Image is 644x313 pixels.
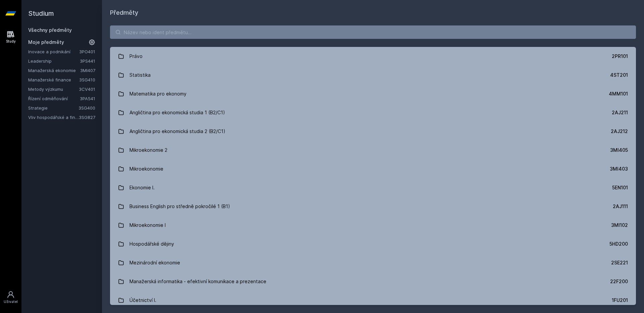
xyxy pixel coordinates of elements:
div: 4ST201 [610,72,628,78]
a: Všechny předměty [28,27,72,33]
a: 3PO401 [79,49,95,54]
div: Ekonomie I. [129,181,155,194]
div: Manažerská informatika - efektivní komunikace a prezentace [129,275,266,288]
a: Řízení odměňování [28,95,80,102]
div: Matematika pro ekonomy [129,87,186,101]
div: 5EN101 [612,184,628,191]
a: 3SG827 [79,115,95,120]
a: Ekonomie I. 5EN101 [110,178,636,197]
div: 2AJ211 [612,109,628,116]
div: 3MI405 [610,147,628,153]
div: Uživatel [4,299,18,304]
a: Mikroekonomie 3MI403 [110,160,636,178]
a: Manažerské finance [28,76,79,83]
div: 3MI102 [611,222,628,229]
div: Mikroekonomie I [129,218,166,232]
a: Study [1,27,20,47]
div: Mezinárodní ekonomie [129,256,180,269]
a: Business English pro středně pokročilé 1 (B1) 2AJ111 [110,197,636,216]
div: Účetnictví I. [129,294,156,307]
a: Metody výzkumu [28,86,79,92]
div: Angličtina pro ekonomická studia 1 (B2/C1) [129,106,225,119]
div: 1FU201 [612,297,628,304]
a: 3MI407 [80,68,95,73]
a: 3SG400 [78,105,95,111]
a: Statistika 4ST201 [110,66,636,84]
a: 3CV401 [79,86,95,92]
input: Název nebo ident předmětu… [110,25,636,39]
a: Mezinárodní ekonomie 2SE221 [110,253,636,272]
div: 2PR101 [612,53,628,60]
a: Angličtina pro ekonomická studia 2 (B2/C1) 2AJ212 [110,122,636,141]
a: Hospodářské dějiny 5HD200 [110,235,636,253]
a: Inovace a podnikání [28,48,79,55]
a: Strategie [28,105,78,111]
a: 3PA541 [80,96,95,101]
div: Hospodářské dějiny [129,237,174,251]
a: 3SG410 [79,77,95,82]
a: Právo 2PR101 [110,47,636,66]
div: Právo [129,50,143,63]
a: 3PS441 [80,58,95,64]
a: Angličtina pro ekonomická studia 1 (B2/C1) 2AJ211 [110,103,636,122]
a: Leadership [28,58,80,64]
a: Účetnictví I. 1FU201 [110,291,636,310]
div: 3MI403 [610,166,628,172]
h1: Předměty [110,8,636,17]
div: Study [6,39,16,44]
div: 2AJ111 [613,203,628,210]
div: Business English pro středně pokročilé 1 (B1) [129,200,230,213]
div: Mikroekonomie [129,162,163,176]
a: Matematika pro ekonomy 4MM101 [110,84,636,103]
a: Vliv hospodářské a finanční kriminality na hodnotu a strategii firmy [28,114,79,121]
div: Angličtina pro ekonomická studia 2 (B2/C1) [129,125,225,138]
div: 2AJ212 [611,128,628,135]
a: Manažerská ekonomie [28,67,80,74]
div: Mikroekonomie 2 [129,143,167,157]
div: 5HD200 [609,241,628,247]
div: 2SE221 [611,259,628,266]
div: 4MM101 [609,90,628,97]
a: Manažerská informatika - efektivní komunikace a prezentace 22F200 [110,272,636,291]
div: 22F200 [610,278,628,285]
div: Statistika [129,68,151,82]
span: Moje předměty [28,39,64,46]
a: Mikroekonomie 2 3MI405 [110,141,636,160]
a: Uživatel [1,287,20,308]
a: Mikroekonomie I 3MI102 [110,216,636,235]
